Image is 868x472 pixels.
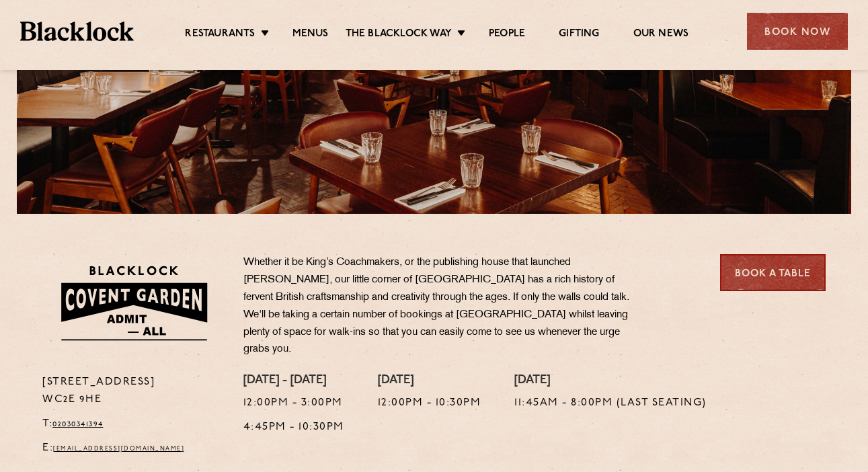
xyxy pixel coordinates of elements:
[489,28,525,42] a: People
[378,374,481,389] h4: [DATE]
[20,22,134,40] img: BL_Textured_Logo-footer-cropped.svg
[185,28,255,42] a: Restaurants
[720,254,826,291] a: Book a Table
[52,420,104,428] a: 02030341394
[747,13,848,50] div: Book Now
[559,28,599,42] a: Gifting
[243,374,344,389] h4: [DATE] - [DATE]
[514,374,707,389] h4: [DATE]
[42,440,223,457] p: E:
[42,254,223,352] img: BLA_1470_CoventGarden_Website_Solid.svg
[292,28,329,42] a: Menus
[633,28,689,42] a: Our News
[53,446,184,452] a: [EMAIL_ADDRESS][DOMAIN_NAME]
[346,28,452,42] a: The Blacklock Way
[514,395,707,412] p: 11:45am - 8:00pm (Last Seating)
[243,395,344,412] p: 12:00pm - 3:00pm
[42,374,223,409] p: [STREET_ADDRESS] WC2E 9HE
[243,254,640,358] p: Whether it be King’s Coachmakers, or the publishing house that launched [PERSON_NAME], our little...
[42,416,223,433] p: T:
[243,419,344,436] p: 4:45pm - 10:30pm
[378,395,481,412] p: 12:00pm - 10:30pm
